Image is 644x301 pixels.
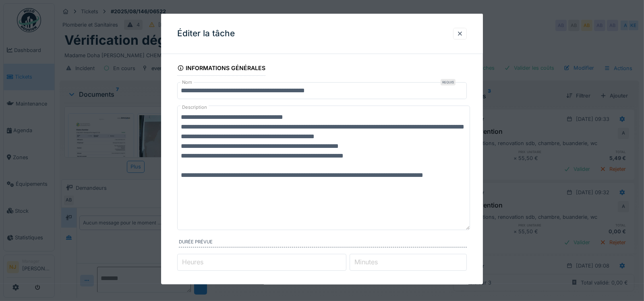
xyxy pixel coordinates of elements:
[441,79,456,85] div: Requis
[353,257,379,267] label: Minutes
[180,257,205,267] label: Heures
[180,79,194,86] label: Nom
[177,282,221,296] div: Assigner à
[177,29,235,39] h3: Éditer la tâche
[177,62,266,76] div: Informations générales
[180,102,209,112] label: Description
[179,239,467,247] label: Durée prévue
